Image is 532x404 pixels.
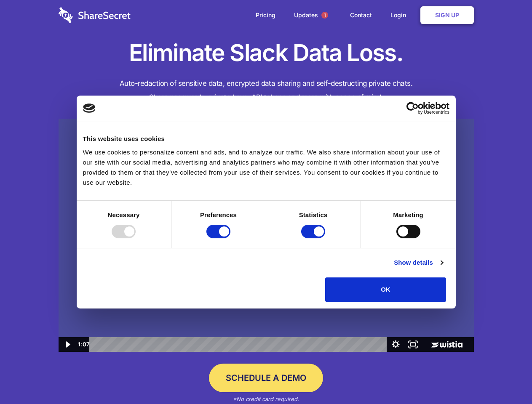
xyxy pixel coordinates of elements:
img: Sharesecret [59,119,474,352]
em: *No credit card required. [233,396,299,402]
button: Show settings menu [387,337,404,352]
div: This website uses cookies [83,134,449,144]
a: Pricing [247,2,284,28]
h1: Eliminate Slack Data Loss. [59,38,474,68]
a: Wistia Logo -- Learn More [422,337,473,352]
strong: Marketing [393,211,423,218]
div: Playbar [96,337,383,352]
strong: Statistics [299,211,328,218]
a: Schedule a Demo [209,364,323,392]
img: logo-wordmark-white-trans-d4663122ce5f474addd5e946df7df03e33cb6a1c49d2221995e7729f52c070b2.svg [59,7,131,23]
a: Usercentrics Cookiebot - opens in a new window [376,102,449,114]
button: OK [325,277,446,302]
strong: Preferences [200,211,237,218]
span: 1 [321,12,328,19]
h4: Auto-redaction of sensitive data, encrypted data sharing and self-destructing private chats. Shar... [59,77,474,104]
a: Contact [342,2,380,28]
img: logo [83,104,96,113]
button: Play Video [59,337,76,352]
strong: Necessary [108,211,140,218]
button: Fullscreen [404,337,422,352]
a: Sign Up [420,6,474,24]
a: Show details [394,258,443,268]
div: We use cookies to personalize content and ads, and to analyze our traffic. We also share informat... [83,147,449,188]
a: Login [382,2,419,28]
